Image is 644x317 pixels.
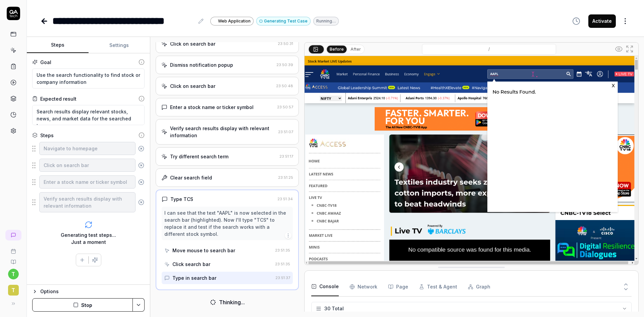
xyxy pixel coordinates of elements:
[89,37,150,53] button: Settings
[278,129,293,134] time: 23:51:07
[170,104,254,111] div: Enter a stock name or ticker symbol
[32,142,145,156] div: Suggestions
[5,230,21,241] a: New conversation
[279,154,293,159] time: 23:51:17
[162,272,293,284] button: Type in search bar23:51:37
[40,59,51,66] div: Goal
[468,277,490,296] button: Graph
[256,17,311,25] button: Generating Test Case
[32,175,145,189] div: Suggestions
[275,275,290,280] time: 23:51:37
[568,14,584,28] button: View version history
[172,274,216,281] div: Type in search bar
[419,277,457,296] button: Test & Agent
[277,197,293,201] time: 23:51:34
[348,46,364,53] button: After
[170,196,193,203] div: Type TCS
[278,41,293,46] time: 23:50:31
[32,158,145,172] div: Suggestions
[40,287,145,296] div: Options
[170,174,212,181] div: Clear search field
[613,44,624,54] button: Show all interative elements
[136,142,147,155] button: Remove step
[350,277,377,296] button: Network
[136,175,147,189] button: Remove step
[61,231,116,246] div: Generating test steps... Just a moment
[219,298,245,306] div: Thinking...
[311,277,339,296] button: Console
[32,287,145,296] button: Options
[218,18,251,24] span: Web Application
[170,153,228,160] div: Try different search term
[32,192,145,213] div: Suggestions
[40,95,76,102] div: Expected result
[170,125,275,139] div: Verify search results display with relevant information
[8,269,19,279] button: t
[172,247,235,254] div: Move mouse to search bar
[162,244,293,257] button: Move mouse to search bar23:51:35
[275,262,290,266] time: 23:51:35
[162,258,293,270] button: Click search bar23:51:35
[27,37,89,53] button: Steps
[277,105,293,109] time: 23:50:57
[275,248,290,253] time: 23:51:35
[170,83,215,90] div: Click on search bar
[327,45,347,53] button: Before
[164,209,290,237] div: I can see that the text "AAPL" is now selected in the search bar (highlighted). Now I'll type "TC...
[210,16,254,25] a: Web Application
[276,84,293,88] time: 23:50:48
[3,243,24,254] a: Book a call with us
[624,44,635,54] button: Open in full screen
[172,261,210,268] div: Click search bar
[170,40,215,47] div: Click on search bar
[136,196,147,209] button: Remove step
[136,159,147,172] button: Remove step
[588,14,616,28] button: Activate
[276,62,293,67] time: 23:50:39
[388,277,408,296] button: Page
[40,132,54,139] div: Steps
[3,279,24,297] button: t
[32,298,133,312] button: Stop
[170,61,233,68] div: Dismiss notification popup
[313,17,339,25] div: Running…
[3,254,24,265] a: Documentation
[8,285,19,296] span: t
[278,175,293,180] time: 23:51:25
[305,56,638,265] img: Screenshot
